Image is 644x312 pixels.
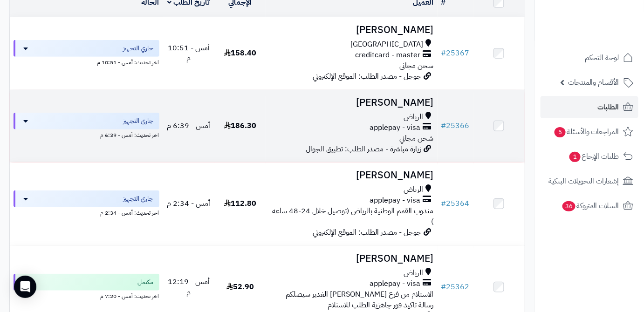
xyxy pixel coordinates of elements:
[226,281,254,292] span: 52.90
[138,278,154,287] span: مكتمل
[123,44,154,53] span: جاري التجهيز
[541,170,638,192] a: إشعارات التحويلات البنكية
[123,116,154,126] span: جاري التجهيز
[400,60,434,71] span: شحن مجاني
[370,278,421,289] span: applepay - visa
[441,281,470,292] a: #25362
[224,120,256,131] span: 186.30
[585,51,619,64] span: لوحة التحكم
[562,201,575,211] span: 36
[286,289,434,311] span: الاستلام من فرع [PERSON_NAME] الغدير سيصلكم رسالة تاكيد فور جاهزية الطلب للاستلام
[370,195,421,206] span: applepay - visa
[270,170,434,181] h3: [PERSON_NAME]
[441,47,446,59] span: #
[404,268,424,278] span: الرياض
[14,291,159,300] div: اخر تحديث: أمس - 7:20 م
[598,101,619,114] span: الطلبات
[306,143,422,155] span: زيارة مباشرة - مصدر الطلب: تطبيق الجوال
[273,205,434,227] span: مندوب القمم الوطنية بالرياض (توصيل خلال 24-48 ساعه )
[270,253,434,264] h3: [PERSON_NAME]
[441,198,470,209] a: #25364
[167,120,210,131] span: أمس - 6:39 م
[441,120,470,131] a: #25366
[313,227,422,238] span: جوجل - مصدر الطلب: الموقع الإلكتروني
[404,184,424,195] span: الرياض
[123,194,154,203] span: جاري التجهيز
[441,120,446,131] span: #
[441,47,470,59] a: #25367
[541,96,638,118] a: الطلبات
[541,145,638,168] a: طلبات الإرجاع1
[569,152,581,162] span: 1
[14,57,159,67] div: اخر تحديث: أمس - 10:51 م
[562,199,619,212] span: السلات المتروكة
[541,195,638,217] a: السلات المتروكة36
[400,133,434,144] span: شحن مجاني
[14,207,159,217] div: اخر تحديث: أمس - 2:34 م
[541,121,638,143] a: المراجعات والأسئلة5
[168,42,210,64] span: أمس - 10:51 م
[14,276,36,298] div: Open Intercom Messenger
[224,47,256,59] span: 158.40
[568,76,619,89] span: الأقسام والمنتجات
[356,50,421,61] span: creditcard - master
[370,122,421,133] span: applepay - visa
[270,97,434,108] h3: [PERSON_NAME]
[14,129,159,139] div: اخر تحديث: أمس - 6:39 م
[569,150,619,163] span: طلبات الإرجاع
[404,112,424,122] span: الرياض
[581,24,635,43] img: logo-2.png
[441,198,446,209] span: #
[168,276,210,298] span: أمس - 12:19 م
[351,39,424,50] span: [GEOGRAPHIC_DATA]
[224,198,256,209] span: 112.80
[270,25,434,35] h3: [PERSON_NAME]
[167,198,210,209] span: أمس - 2:34 م
[555,127,566,137] span: 5
[541,47,638,69] a: لوحة التحكم
[313,71,422,82] span: جوجل - مصدر الطلب: الموقع الإلكتروني
[554,125,619,138] span: المراجعات والأسئلة
[548,175,619,188] span: إشعارات التحويلات البنكية
[441,281,446,292] span: #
